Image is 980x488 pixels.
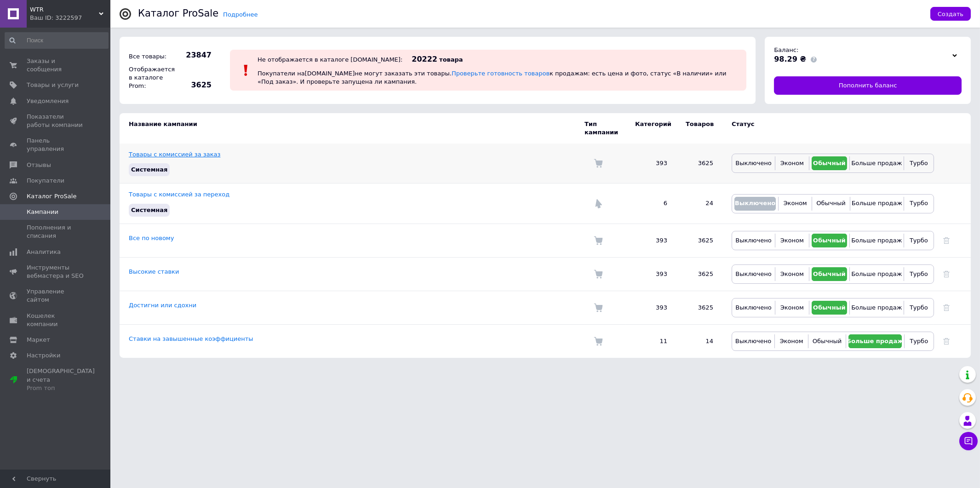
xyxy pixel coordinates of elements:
span: Товары и услуги [27,81,79,89]
td: Тип кампании [585,113,626,144]
a: Все по новому [129,235,174,241]
img: Комиссия за заказ [594,337,603,346]
a: Удалить [943,270,950,277]
button: Турбо [906,267,931,281]
img: Комиссия за заказ [594,159,603,168]
span: Пополнения и списания [27,224,85,240]
img: :exclamation: [239,63,253,77]
td: Статус [722,113,934,144]
td: 3625 [676,144,722,184]
span: Обычный [813,270,846,277]
span: Инструменты вебмастера и SEO [27,264,85,280]
span: Создать [938,11,963,17]
div: Ваш ID: 3222597 [30,14,110,22]
span: Эконом [780,270,804,277]
span: Выключено [735,237,771,244]
span: 20222 [412,55,437,63]
span: Турбо [910,304,928,311]
span: Панель управления [27,137,85,153]
button: Больше продаж [852,267,901,281]
span: Аналитика [27,248,61,256]
span: Эконом [780,304,804,311]
button: Обычный [812,234,847,247]
input: Поиск [5,32,109,49]
button: Турбо [906,197,931,211]
span: Эконом [780,338,803,344]
span: Каталог ProSale [27,192,76,201]
span: 98.29 ₴ [774,55,806,63]
button: Эконом [778,156,807,170]
span: Обычный [813,304,846,311]
a: Товары с комиссией за заказ [129,151,220,158]
a: Проверьте готовность товаров [452,70,550,77]
button: Обычный [814,197,847,211]
span: Покупатели на [DOMAIN_NAME] не могут заказать эти товары. к продажам: есть цена и фото, статус «В... [258,70,727,85]
button: Эконом [778,234,807,247]
span: Отзывы [27,161,51,169]
div: Prom топ [27,384,95,392]
img: Комиссия за переход [594,199,603,208]
td: 393 [626,224,676,257]
button: Больше продаж [852,234,901,247]
button: Турбо [906,301,931,315]
button: Обычный [811,334,843,348]
span: Обычный [813,237,846,244]
span: Больше продаж [851,237,902,244]
span: Эконом [780,237,804,244]
span: Эконом [784,200,807,207]
button: Больше продаж [848,334,901,348]
button: Выключено [734,234,773,247]
img: Комиссия за заказ [594,270,603,279]
span: Турбо [910,237,928,244]
img: Комиссия за заказ [594,236,603,245]
button: Выключено [734,334,772,348]
td: 3625 [676,291,722,324]
span: Турбо [910,338,928,344]
span: Кошелек компании [27,312,85,328]
button: Эконом [778,301,807,315]
span: Больше продаж [851,270,902,277]
a: Пополнить баланс [774,76,962,95]
td: 393 [626,257,676,291]
span: Больше продаж [852,200,902,207]
button: Обычный [812,267,847,281]
span: Выключено [735,160,771,166]
span: Выключено [735,200,775,207]
span: товара [439,56,463,63]
button: Выключено [734,267,773,281]
span: Выключено [735,304,771,311]
button: Больше продаж [852,301,901,315]
span: Баланс: [774,46,798,53]
span: Турбо [910,160,928,166]
div: Каталог ProSale [138,9,218,18]
a: Удалить [943,338,950,344]
td: 6 [626,184,676,224]
td: Товаров [676,113,722,144]
span: Обычный [816,200,845,207]
span: Управление сайтом [27,287,85,304]
a: Достигни или сдохни [129,302,196,309]
td: 393 [626,291,676,324]
span: Обычный [813,160,846,166]
span: Пополнить баланс [839,81,897,90]
span: Обычный [813,338,842,344]
span: Настройки [27,351,60,360]
div: Не отображается в каталоге [DOMAIN_NAME]: [258,56,402,63]
a: Подробнее [223,11,258,18]
button: Обычный [812,156,847,170]
button: Эконом [778,267,807,281]
button: Выключено [734,156,773,170]
span: 23847 [179,50,212,60]
span: Эконом [780,160,804,166]
td: 3625 [676,224,722,257]
button: Выключено [734,301,773,315]
span: Турбо [910,200,928,207]
span: Выключено [735,270,771,277]
span: Уведомления [27,97,69,105]
div: Отображается в каталоге Prom: [126,63,177,93]
button: Больше продаж [853,197,901,211]
td: 393 [626,144,676,184]
td: 14 [676,324,722,358]
a: Высокие ставки [129,268,179,275]
button: Обычный [812,301,847,315]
